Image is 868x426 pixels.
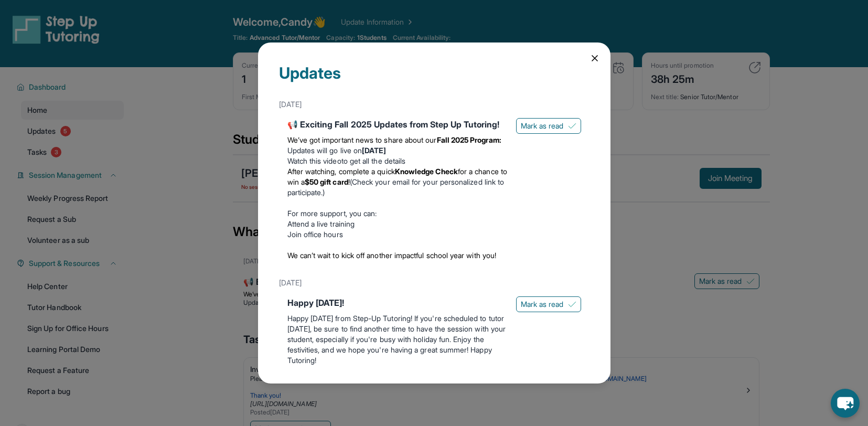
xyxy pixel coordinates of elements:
[287,313,508,366] p: Happy [DATE] from Step-Up Tutoring! If you're scheduled to tutor [DATE], be sure to find another ...
[287,135,437,144] span: We’ve got important news to share about our
[279,378,590,397] div: [DATE]
[287,156,341,165] a: Watch this video
[568,300,576,308] img: Mark as read
[279,95,590,114] div: [DATE]
[287,167,395,176] span: After watching, complete a quick
[287,230,343,239] a: Join office hours
[437,135,501,144] strong: Fall 2025 Program:
[287,166,508,198] li: (Check your email for your personalized link to participate.)
[305,177,348,186] strong: $50 gift card
[287,118,508,131] div: 📢 Exciting Fall 2025 Updates from Step Up Tutoring!
[287,156,508,166] li: to get all the details
[831,389,860,418] button: chat-button
[395,167,458,176] strong: Knowledge Check
[348,177,350,186] span: !
[279,273,590,292] div: [DATE]
[279,63,590,95] div: Updates
[516,296,581,312] button: Mark as read
[287,251,497,260] span: We can’t wait to kick off another impactful school year with you!
[287,296,508,309] div: Happy [DATE]!
[362,146,386,155] strong: [DATE]
[568,122,576,130] img: Mark as read
[516,118,581,134] button: Mark as read
[521,121,564,131] span: Mark as read
[521,299,564,310] span: Mark as read
[287,145,508,156] li: Updates will go live on
[287,219,355,228] a: Attend a live training
[287,208,508,219] p: For more support, you can:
